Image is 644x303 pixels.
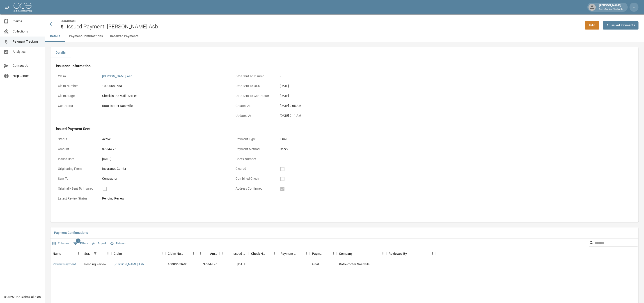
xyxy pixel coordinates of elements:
[84,247,92,260] div: Status
[72,240,89,247] button: Show filters
[102,137,226,142] div: Active
[51,240,70,247] button: Select columns
[234,174,274,183] p: Combined Check
[56,127,406,131] h4: Issued Payment Sent
[249,247,278,260] div: Check Number
[597,3,625,11] div: [PERSON_NAME]
[226,250,233,257] button: Sort
[50,227,92,238] button: Payment Confirmations
[265,250,271,257] button: Sort
[303,250,310,257] button: Menu
[102,196,226,201] div: Pending Review
[114,247,122,260] div: Claim
[13,29,41,34] span: Collections
[102,84,226,88] div: 10000689683
[56,145,96,154] p: Amount
[91,240,107,247] button: Export
[407,250,413,257] button: Sort
[56,184,96,193] p: Originally Sent To Insured
[234,135,274,144] p: Payment Type
[56,72,96,81] p: Claim
[60,18,76,23] a: Issuances
[233,247,247,260] div: Issued Date
[280,74,404,79] div: -
[297,250,303,257] button: Sort
[50,227,639,238] div: related-list tabs
[92,250,98,257] div: 1 active filter
[56,155,96,163] p: Issued Date
[337,260,386,269] div: Roto-Rooter Nashville
[13,39,41,44] span: Payment Tracking
[271,250,278,257] button: Menu
[56,64,406,68] h4: Issuance Information
[60,18,581,23] nav: breadcrumb
[312,262,319,266] div: Final
[220,250,226,257] button: Menu
[589,239,638,248] div: Search
[337,247,386,260] div: Company
[220,260,249,269] div: [DATE]
[197,247,220,260] div: Amount
[168,247,184,260] div: Claim Number
[280,103,404,108] div: [DATE] 9:05 AM
[102,157,226,161] div: [DATE]
[56,101,96,110] p: Contractor
[102,166,226,171] div: Insurance Carrier
[53,247,61,260] div: Name
[109,240,127,247] button: Refresh
[56,92,96,100] p: Claim Stage
[56,135,96,144] p: Status
[56,174,96,183] p: Sent To
[45,31,644,42] div: anchor tabs
[159,250,165,257] button: Menu
[234,155,274,163] p: Check Number
[280,137,404,142] div: Final
[61,250,68,257] button: Sort
[312,247,324,260] div: Payment Type
[102,103,226,108] div: Roto-Rooter Nashville
[339,247,353,260] div: Company
[50,47,71,58] button: Details
[106,31,142,42] button: Received Payments
[197,260,220,269] div: $7,844.76
[197,250,204,257] button: Menu
[4,295,41,299] div: © 2025 One Claim Solution
[234,111,274,120] p: Updated At
[234,92,274,100] p: Date Sent To Contractor
[13,49,41,54] span: Analytics
[102,94,226,98] div: Check in the Mail - Settled
[251,247,265,260] div: Check Number
[330,250,337,257] button: Menu
[280,84,404,88] div: [DATE]
[280,247,297,260] div: Payment Method
[603,21,639,30] a: AllIssued Payments
[165,247,197,260] div: Claim Number
[75,250,82,257] button: Menu
[234,184,274,193] p: Address Confirmed
[84,262,106,266] div: Pending Review
[234,145,274,154] p: Payment Method
[111,247,165,260] div: Claim
[280,157,404,161] div: -
[105,250,111,257] button: Menu
[190,250,197,257] button: Menu
[67,23,581,30] h2: Issued Payment: [PERSON_NAME] Asb
[599,8,623,11] p: Roto-Rooter Nashville
[380,250,386,257] button: Menu
[585,21,599,30] a: Edit
[3,3,12,12] button: open drawer
[204,250,210,257] button: Sort
[280,113,404,118] div: [DATE] 9:11 AM
[234,72,274,81] p: Date Sent To Insured
[122,250,128,257] button: Sort
[234,82,274,90] p: Date Sent To OCS
[13,63,41,68] span: Contact Us
[353,250,359,257] button: Sort
[102,147,226,151] div: $7,844.76
[56,164,96,173] p: Originating From
[102,74,132,78] a: [PERSON_NAME] Asb
[220,247,249,260] div: Issued Date
[82,247,111,260] div: Status
[210,247,217,260] div: Amount
[13,73,41,78] span: Help Center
